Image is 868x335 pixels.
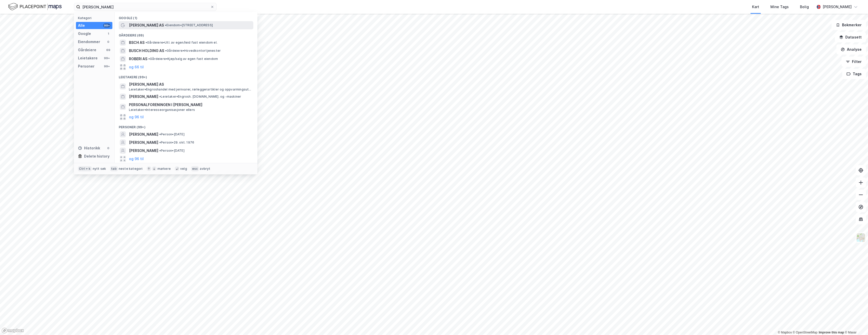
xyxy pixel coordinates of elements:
button: og 66 til [129,64,144,70]
span: • [159,140,161,144]
div: Historikk [78,145,100,151]
button: Filter [841,57,866,67]
span: • [165,49,167,53]
a: Mapbox homepage [2,328,24,333]
div: 99+ [103,23,110,28]
button: og 96 til [129,114,144,120]
span: [PERSON_NAME] [129,94,158,100]
button: Datasett [835,32,866,42]
span: Gårdeiere • Utl. av egen/leid fast eiendom el. [146,41,217,45]
a: Improve this map [819,331,844,334]
img: Z [856,233,866,242]
div: tab [110,166,118,171]
div: Gårdeiere (69) [115,29,257,38]
span: Gårdeiere • Kjøp/salg av egen fast eiendom [148,57,218,61]
div: Leietakere [78,55,98,61]
span: Person • 29. okt. 1976 [159,140,194,145]
button: Bokmerker [832,20,866,30]
span: Person • [DATE] [159,149,185,153]
a: OpenStreetMap [793,331,818,334]
div: Mine Tags [770,4,789,10]
span: [PERSON_NAME] [129,139,158,146]
input: Søk på adresse, matrikkel, gårdeiere, leietakere eller personer [80,3,210,11]
span: ROBERI AS [129,56,147,62]
div: 99+ [103,64,110,68]
span: Person • [DATE] [159,132,185,136]
div: Bolig [800,4,809,10]
span: Leietaker • Interesseorganisasjoner ellers [129,108,195,112]
div: Alle [78,22,85,29]
span: [PERSON_NAME] AS [129,22,164,28]
span: • [159,149,161,152]
span: • [159,95,161,98]
div: Personer (99+) [115,121,257,130]
span: • [165,23,166,27]
span: [PERSON_NAME] [129,148,158,154]
span: PERSONALFORENINGEN I [PERSON_NAME] [129,102,251,108]
button: Analyse [836,44,866,55]
div: 0 [106,146,110,150]
div: Kontrollprogram for chat [843,311,868,335]
div: Google (1) [115,12,257,21]
div: Kategori [78,16,112,20]
div: markere [157,167,171,171]
div: Google [78,31,91,37]
span: [PERSON_NAME] [129,131,158,137]
div: Kart [752,4,759,10]
img: logo.f888ab2527a4732fd821a326f86c7f29.svg [8,2,62,11]
span: Gårdeiere • Hovedkontortjenester [165,49,221,53]
a: Mapbox [778,331,792,334]
div: velg [180,167,187,171]
div: Eiendommer [78,39,100,45]
span: [PERSON_NAME] AS [129,81,251,87]
div: 1 [106,32,110,36]
div: Delete history [84,153,110,159]
div: 99+ [103,56,110,60]
span: Eiendom • [STREET_ADDRESS] [165,23,213,27]
span: • [159,132,161,136]
div: esc [191,166,199,171]
div: neste kategori [119,167,143,171]
span: BSCH AS [129,40,144,46]
iframe: Chat Widget [843,311,868,335]
button: Tags [842,69,866,79]
div: 0 [106,40,110,44]
div: nytt søk [93,167,106,171]
span: • [148,57,150,61]
div: Personer [78,63,95,69]
div: Leietakere (99+) [115,71,257,80]
span: Leietaker • Engroshandel med jernvarer, rørleggerartikler og oppvarmingsutstyr [129,87,252,92]
div: Ctrl + k [78,166,92,171]
button: og 96 til [129,156,144,162]
span: BUSCH HOLDING AS [129,48,164,54]
div: Gårdeiere [78,47,96,53]
div: avbryt [200,167,210,171]
span: Leietaker • Engrosh. [DOMAIN_NAME]. og -maskiner [159,95,241,99]
div: 69 [106,48,110,52]
span: • [146,41,147,44]
div: [PERSON_NAME] [823,4,852,10]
